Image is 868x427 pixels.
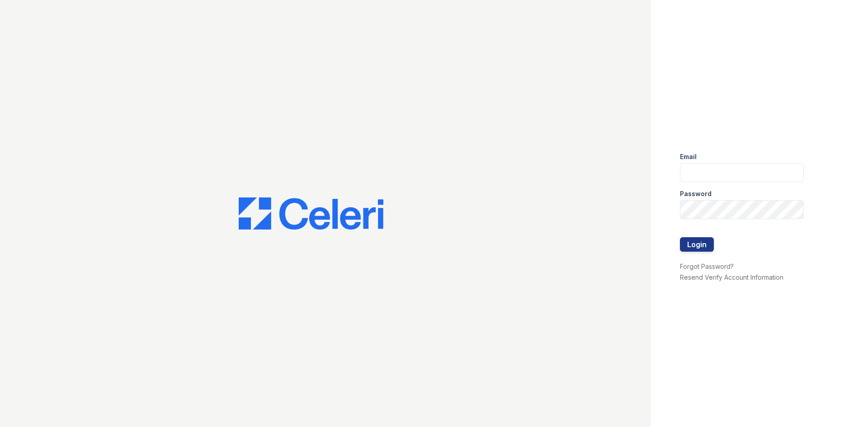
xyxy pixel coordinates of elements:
[680,273,783,281] a: Resend Verify Account Information
[680,152,697,161] label: Email
[680,189,712,198] label: Password
[239,197,383,230] img: CE_Logo_Blue-a8612792a0a2168367f1c8372b55b34899dd931a85d93a1a3d3e32e68fde9ad4.png
[680,263,734,270] a: Forgot Password?
[680,237,714,252] button: Login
